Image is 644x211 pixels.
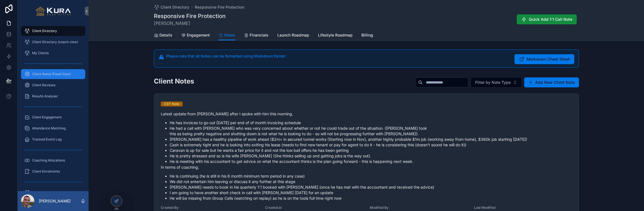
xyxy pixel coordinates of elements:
[32,94,58,98] span: Results Analyser
[32,29,57,33] span: Client Directory
[529,17,572,22] span: Quick Add 1:1 Call Note
[32,40,78,44] span: Client Directory (coach view)
[21,37,85,47] a: Client Directory (coach view)
[474,205,572,210] span: Last Modified
[224,32,235,38] span: Notes
[21,187,85,197] a: Mini Masterminds
[170,173,572,179] li: He is continuing (he is still in his 6 month minimum term period in any case)
[39,198,71,204] p: [PERSON_NAME]
[32,137,61,142] span: Tracked Event Log
[265,205,363,210] span: Created at
[318,32,353,38] span: Lifestyle Roadmap
[187,32,210,38] span: Engagement
[170,137,572,142] li: [PERSON_NAME] has a healthy pipeline of work ahead ($2m+ in secured tunnel works (Starting now in...
[21,48,85,58] a: My Clients
[517,14,577,24] button: Quick Add 1:1 Call Note
[170,148,572,153] li: Caravan is up for sale but he wants a fair price for it and not the low ball offers he has been g...
[170,179,572,184] li: We did not entertain him leaving or discuss it any further at this stage
[32,72,71,76] span: Client Notes (Feed View)
[166,54,510,58] h5: Please note that all Notes can be formatted using Markdown format.
[170,126,572,137] li: He had a call with [PERSON_NAME] who was very concerned about whether or not he could trade out o...
[170,120,572,126] li: He has invoices to go out [DATE] per end of of month invoicing schedule
[21,80,85,90] a: Client Reviews
[32,190,60,195] span: Mini Masterminds
[514,54,574,64] button: Markdown Cheat Sheet
[195,4,244,10] a: Responsive Fire Protection
[154,77,194,86] h2: Client Notes
[32,83,55,87] span: Client Reviews
[170,153,572,159] li: He is pretty stressed and so is his wife [PERSON_NAME] (She thinks selling up and getting jobs is...
[21,112,85,122] a: Client Engagement
[170,142,572,148] li: Cash is extremely tight and he is looking into exiting his lease (needs to find new tenant or pay...
[32,115,62,119] span: Client Engagement
[170,184,572,190] li: [PERSON_NAME] needs to book in his quarterly 1:1 booked with [PERSON_NAME] (once he has met with ...
[470,77,522,88] button: Select Button
[21,155,85,165] a: Coaching Allocations
[32,126,66,131] span: Attendance Matching
[161,111,572,117] p: Latest update from [PERSON_NAME] after I spoke with him this morning.
[170,159,572,164] li: He is meeting with his accountant to get advice on what the accountant thinks is the plan going f...
[154,4,189,10] a: Client Directory
[35,7,71,15] img: App logo
[161,4,189,10] span: Client Directory
[170,190,572,196] li: I am going to have another short check in call with [PERSON_NAME] [DATE] for an update
[159,32,172,38] span: Details
[527,56,570,62] span: Markdown Cheat Sheet
[164,101,179,106] div: CST Note
[524,77,579,87] button: Add New Client Note
[361,32,373,38] span: Billing
[318,30,353,41] a: Lifestyle Roadmap
[21,123,85,133] a: Attendance Matching
[32,169,60,174] span: Client Enrolments
[277,32,309,38] span: Launch Roadmap
[21,91,85,101] a: Results Analyser
[21,166,85,176] a: Client Enrolments
[21,134,85,144] a: Tracked Event Log
[181,30,210,41] a: Engagement
[154,20,226,27] span: [PERSON_NAME]
[219,30,235,41] a: Notes
[361,30,373,41] a: Billing
[170,196,572,201] li: He will be missing from Group Calls (watching on replay) as he is on the tools full time right now
[32,51,49,55] span: My Clients
[475,80,511,85] span: Filter by Note Type
[154,12,226,20] h1: Responsive Fire Protection
[161,205,259,210] span: Created By
[370,205,468,210] span: Modified By
[250,32,268,38] span: Financials
[21,69,85,79] a: Client Notes (Feed View)
[18,22,89,191] div: scrollable content
[277,30,309,41] a: Launch Roadmap
[161,164,572,170] p: In terms of coaching;
[21,26,85,36] a: Client Directory
[154,30,172,41] a: Details
[32,158,65,163] span: Coaching Allocations
[244,30,268,41] a: Financials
